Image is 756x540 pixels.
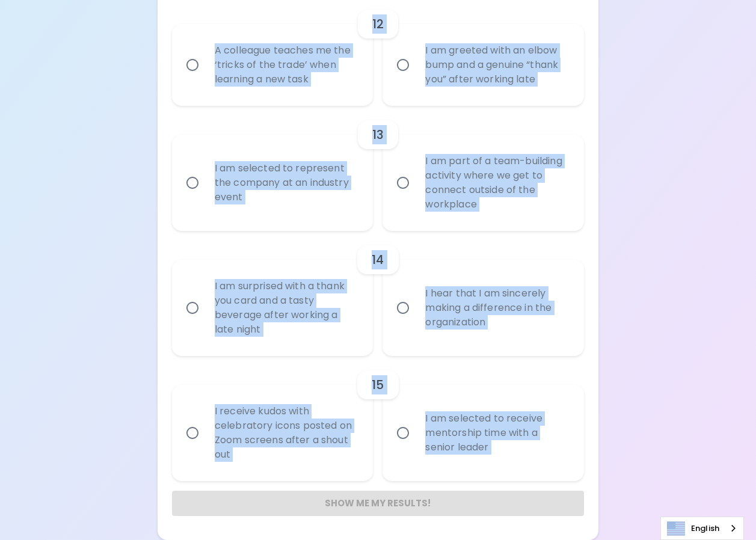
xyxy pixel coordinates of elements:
div: choice-group-check [172,231,584,356]
div: I am greeted with an elbow bump and a genuine “thank you” after working late [416,29,577,101]
div: Language [660,517,744,540]
div: I receive kudos with celebratory icons posted on Zoom screens after a shout out [205,390,367,476]
div: I am selected to receive mentorship time with a senior leader [416,397,577,469]
aside: Language selected: English [660,517,744,540]
div: I am part of a team-building activity where we get to connect outside of the workplace [416,140,577,226]
div: A colleague teaches me the ‘tricks of the trade’ when learning a new task [205,29,367,101]
div: I hear that I am sincerely making a difference in the organization [416,272,577,344]
div: I am surprised with a thank you card and a tasty beverage after working a late night [205,265,367,351]
div: choice-group-check [172,356,584,481]
a: English [661,517,743,539]
h6: 15 [372,375,384,394]
h6: 14 [372,250,384,269]
div: I am selected to represent the company at an industry event [205,147,367,219]
h6: 13 [372,125,384,144]
h6: 12 [372,14,384,34]
div: choice-group-check [172,106,584,231]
